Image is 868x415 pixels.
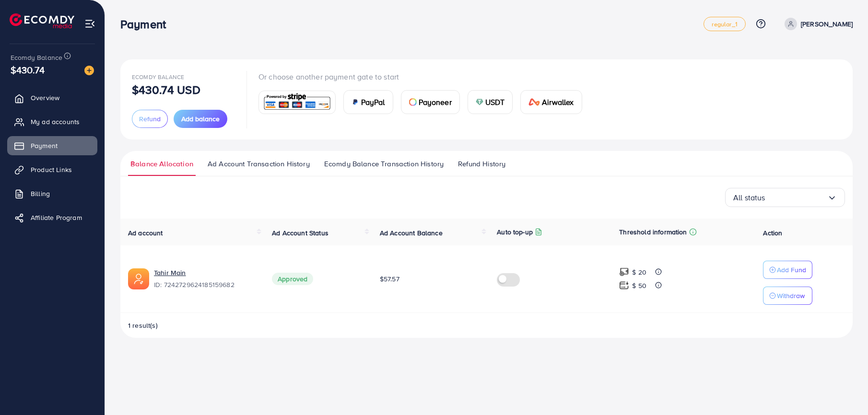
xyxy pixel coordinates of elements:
[485,96,505,108] span: USDT
[11,53,62,62] span: Ecomdy Balance
[272,273,313,285] span: Approved
[7,184,97,203] a: Billing
[632,266,646,278] p: $ 20
[704,17,745,31] a: regular_1
[380,228,443,238] span: Ad Account Balance
[763,228,782,238] span: Action
[542,96,574,108] span: Airwallex
[31,141,58,150] span: Payment
[128,228,163,238] span: Ad account
[619,280,629,290] img: top-up amount
[31,165,72,174] span: Product Links
[632,280,646,291] p: $ 50
[10,13,74,28] img: logo
[324,159,444,169] span: Ecomdy Balance Transaction History
[7,160,97,179] a: Product Links
[181,114,220,124] span: Add balance
[725,188,845,207] div: Search for option
[520,90,582,114] a: cardAirwallex
[7,208,97,227] a: Affiliate Program
[361,96,385,108] span: PayPal
[132,84,200,95] p: $430.74 USD
[781,18,853,30] a: [PERSON_NAME]
[801,18,853,30] p: [PERSON_NAME]
[174,110,227,128] button: Add balance
[262,92,332,113] img: card
[84,18,95,29] img: menu
[458,159,505,169] span: Refund History
[763,287,812,305] button: Withdraw
[352,98,359,106] img: card
[468,90,513,114] a: cardUSDT
[272,228,328,238] span: Ad Account Status
[258,91,336,114] a: card
[712,21,737,27] span: regular_1
[258,71,590,82] p: Or choose another payment gate to start
[777,290,805,301] p: Withdraw
[128,268,149,289] img: ic-ads-acc.e4c84228.svg
[31,189,50,198] span: Billing
[528,98,540,106] img: card
[619,267,629,277] img: top-up amount
[619,226,687,238] p: Threshold information
[497,226,533,238] p: Auto top-up
[154,280,257,289] span: ID: 7242729624185159682
[154,268,257,290] div: <span class='underline'>Tahir Main</span></br>7242729624185159682
[31,93,59,103] span: Overview
[765,190,827,205] input: Search for option
[401,90,460,114] a: cardPayoneer
[7,136,97,155] a: Payment
[7,88,97,107] a: Overview
[409,98,417,106] img: card
[31,117,80,127] span: My ad accounts
[7,112,97,131] a: My ad accounts
[154,268,257,277] a: Tahir Main
[763,261,812,279] button: Add Fund
[208,159,310,169] span: Ad Account Transaction History
[11,63,45,77] span: $430.74
[380,274,399,284] span: $57.57
[84,66,94,75] img: image
[132,73,184,81] span: Ecomdy Balance
[132,110,168,128] button: Refund
[139,114,161,124] span: Refund
[31,213,82,222] span: Affiliate Program
[120,17,174,31] h3: Payment
[733,190,765,205] span: All status
[130,159,193,169] span: Balance Allocation
[777,264,806,276] p: Add Fund
[343,90,393,114] a: cardPayPal
[128,321,158,330] span: 1 result(s)
[476,98,483,106] img: card
[827,372,861,408] iframe: Chat
[419,96,452,108] span: Payoneer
